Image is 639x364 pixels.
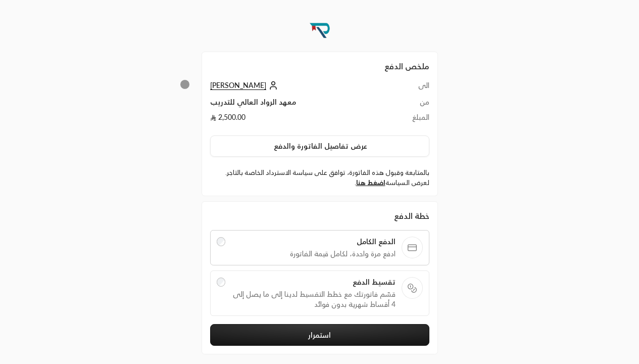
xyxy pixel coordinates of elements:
div: خطة الدفع [210,210,429,222]
input: الدفع الكاملادفع مرة واحدة، لكامل قيمة الفاتورة [217,237,226,246]
td: الى [392,80,429,97]
a: اضغط هنا [356,178,385,187]
img: Company Logo [306,16,333,43]
td: المبلغ [392,112,429,127]
a: [PERSON_NAME] [210,81,280,89]
label: بالمتابعة وقبول هذه الفاتورة، توافق على سياسة الاسترداد الخاصة بالتاجر. لعرض السياسة . [210,168,429,188]
td: من [392,97,429,112]
button: استمرار [210,324,429,346]
td: 2,500.00 [210,112,393,127]
span: تقسيط الدفع [231,277,395,287]
input: تقسيط الدفعقسّم فاتورتك مع خطط التقسيط لدينا إلى ما يصل إلى 4 أقساط شهرية بدون فوائد [217,278,226,287]
button: عرض تفاصيل الفاتورة والدفع [210,135,429,157]
span: [PERSON_NAME] [210,81,266,90]
td: معهد الرواد العالي للتدريب [210,97,393,112]
h2: ملخص الدفع [210,60,429,72]
span: ادفع مرة واحدة، لكامل قيمة الفاتورة [231,249,395,259]
span: قسّم فاتورتك مع خطط التقسيط لدينا إلى ما يصل إلى 4 أقساط شهرية بدون فوائد [231,289,395,309]
span: الدفع الكامل [231,237,395,247]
